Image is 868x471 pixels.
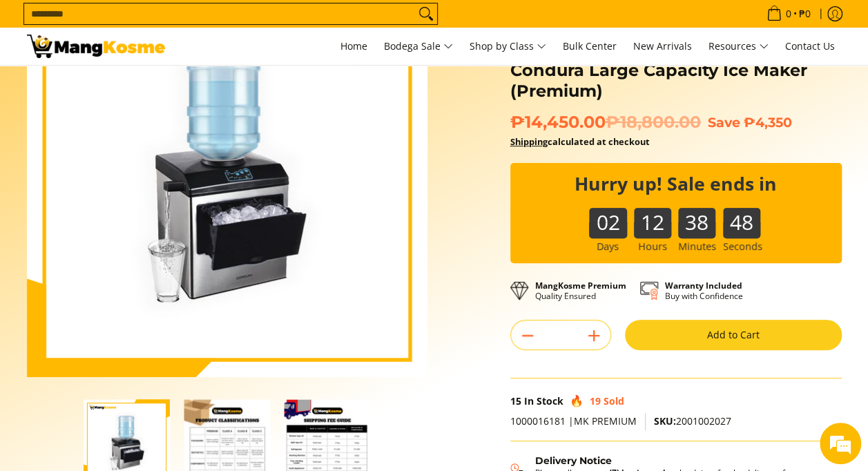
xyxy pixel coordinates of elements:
[463,28,553,65] a: Shop by Class
[589,208,626,224] b: 02
[510,112,701,133] span: ₱14,450.00
[27,35,165,58] img: GET THIS ASAP: Condura Large Capacity Ice Maker (Premium) l Mang Kosme
[784,9,793,19] span: 0
[577,325,610,347] button: Add
[654,414,731,427] span: 2001002027
[708,38,769,55] span: Resources
[80,145,191,285] span: We're online!
[510,394,521,407] span: 15
[556,28,624,65] a: Bulk Center
[510,414,637,427] span: 1000016181 |MK PREMIUM
[535,454,612,467] strong: Delivery Notice
[384,38,453,55] span: Bodega Sale
[470,38,546,55] span: Shop by Class
[606,112,701,133] del: ₱18,800.00
[563,39,617,52] span: Bulk Center
[702,28,775,65] a: Resources
[665,280,742,291] strong: Warranty Included
[778,28,842,65] a: Contact Us
[334,28,374,65] a: Home
[415,3,437,24] button: Search
[7,320,263,368] textarea: Type your message and hit 'Enter'
[510,60,842,102] h1: Condura Large Capacity Ice Maker (Premium)
[535,280,626,291] strong: MangKosme Premium
[797,9,813,19] span: ₱0
[723,208,760,224] b: 48
[625,320,842,350] button: Add to Cart
[510,135,548,148] a: Shipping
[634,208,671,224] b: 12
[678,208,715,224] b: 38
[708,114,740,131] span: Save
[665,280,743,301] p: Buy with Confidence
[626,28,699,65] a: New Arrivals
[590,394,601,407] span: 19
[633,39,692,52] span: New Arrivals
[785,39,835,52] span: Contact Us
[762,6,815,21] span: •
[654,414,676,427] span: SKU:
[511,325,544,347] button: Subtract
[535,280,626,301] p: Quality Ensured
[510,135,650,148] strong: calculated at checkout
[340,39,367,52] span: Home
[524,394,563,407] span: In Stock
[72,77,232,95] div: Chat with us now
[604,394,624,407] span: Sold
[226,7,260,40] div: Minimize live chat window
[377,28,460,65] a: Bodega Sale
[179,28,842,65] nav: Main Menu
[744,114,792,131] span: ₱4,350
